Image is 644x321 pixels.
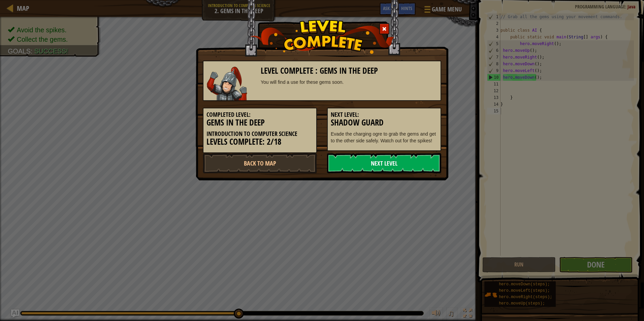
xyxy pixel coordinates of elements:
[250,20,394,54] img: level_complete.png
[327,153,441,173] a: Next Level
[331,111,438,118] h5: Next Level:
[206,137,313,146] h3: Levels Complete: 2/18
[206,118,313,127] h3: Gems in the Deep
[206,111,313,118] h5: Completed Level:
[331,131,438,144] p: Evade the charging ogre to grab the gems and get to the other side safely. Watch out for the spikes!
[206,131,313,137] h5: Introduction to Computer Science
[331,118,438,127] h3: Shadow Guard
[261,79,438,85] div: You will find a use for these gems soon.
[261,66,438,75] h3: Level Complete : Gems in the Deep
[207,67,247,100] img: samurai.png
[203,153,317,173] a: Back to Map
